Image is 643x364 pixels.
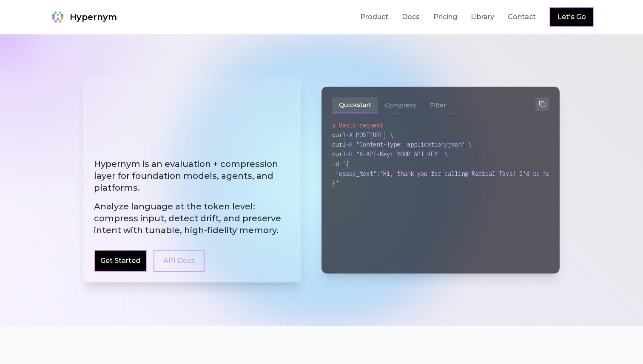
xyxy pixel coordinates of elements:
[49,8,66,25] img: Hypernym Logo
[535,97,549,111] button: Copy to clipboard
[336,170,376,178] span: "essay_text"
[558,12,586,22] a: Let's Go
[376,170,380,178] span: :
[360,12,388,22] a: Product
[332,150,346,158] span: curl
[378,97,423,113] button: Compress
[70,11,117,23] span: Hypernym
[508,12,536,22] a: Contact
[94,158,290,236] h2: Hypernym is an evaluation + compression layer for foundation models, agents, and platforms.
[370,131,393,139] span: [URL] \
[332,141,346,148] span: curl
[346,150,359,158] span: -H "
[332,121,383,129] span: # Basic request
[332,179,339,187] span: }'
[332,97,378,113] button: Quickstart
[423,97,453,113] button: Filter
[433,12,457,22] a: Pricing
[402,12,420,22] a: Docs
[359,141,472,148] span: Content-Type: application/json" \
[471,12,494,22] a: Library
[94,200,290,236] span: Analyze language at the token level: compress input, detect drift, and preserve intent with tunab...
[49,8,117,25] a: Hypernym
[332,131,346,139] span: curl
[154,250,205,272] a: API Docs
[346,131,370,139] span: -X POST
[332,160,349,168] span: -d '{
[346,141,359,148] span: -H "
[100,256,140,266] a: Get Started
[359,150,448,158] span: X-API-Key: YOUR_API_KEY" \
